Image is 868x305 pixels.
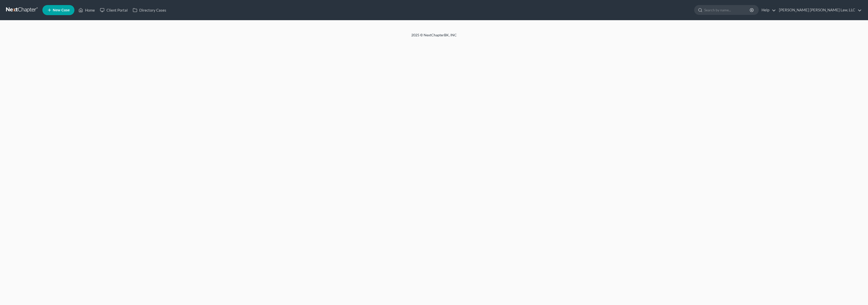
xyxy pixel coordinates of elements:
[776,6,862,15] a: [PERSON_NAME] [PERSON_NAME] Law, LLC
[759,6,776,15] a: Help
[704,5,750,15] input: Search by name...
[76,6,97,15] a: Home
[130,6,169,15] a: Directory Cases
[290,33,578,42] div: 2025 © NextChapterBK, INC
[97,6,130,15] a: Client Portal
[53,8,70,12] span: New Case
